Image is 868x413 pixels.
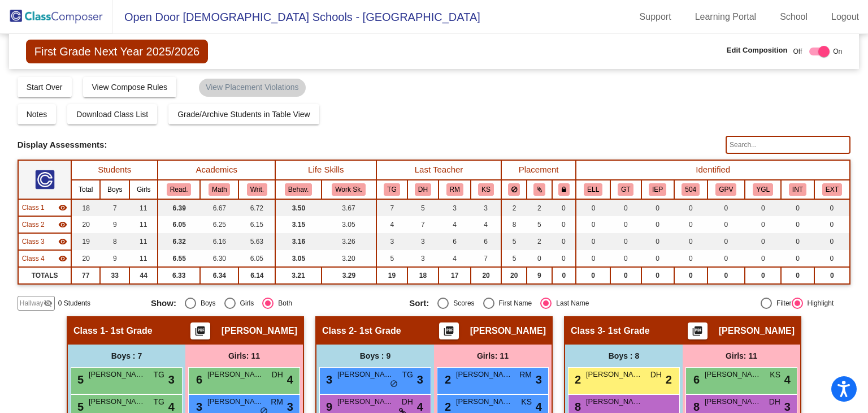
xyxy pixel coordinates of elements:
td: 0 [781,233,814,250]
td: 19 [376,267,407,284]
td: 0 [814,233,850,250]
span: 4 [784,371,791,388]
span: 6 [691,373,700,386]
th: Boys [100,180,129,199]
td: 0 [745,199,781,216]
span: [PERSON_NAME] [89,396,145,407]
mat-icon: picture_as_pdf [193,325,207,341]
td: 3 [471,199,501,216]
span: Class 3 [22,236,45,247]
td: 7 [407,216,439,233]
mat-icon: visibility [58,220,67,229]
td: 0 [641,250,674,267]
td: 18 [407,267,439,284]
button: Start Over [18,77,72,97]
td: 0 [610,199,641,216]
td: 6.05 [158,216,200,233]
td: 6 [471,233,501,250]
td: 6.33 [158,267,200,284]
div: Girls: 11 [185,345,303,367]
td: 5 [376,250,407,267]
button: Notes [18,104,57,124]
td: Sandra Farley - 1st Grade [18,250,72,267]
td: 6.14 [238,267,275,284]
td: 6.05 [238,250,275,267]
td: 5 [407,199,439,216]
td: 11 [129,233,158,250]
span: Edit Composition [727,45,788,56]
span: TG [402,369,413,381]
td: 11 [129,216,158,233]
td: 6.25 [200,216,238,233]
td: 3.15 [275,216,321,233]
span: 3 [536,371,542,388]
span: DH [769,396,780,408]
span: [PERSON_NAME] [586,396,643,407]
td: 6.15 [238,216,275,233]
span: Hallway [20,298,44,308]
td: 5 [501,233,527,250]
span: [PERSON_NAME] [222,325,297,337]
td: 6.32 [158,233,200,250]
td: 11 [129,199,158,216]
button: Work Sk. [332,183,366,196]
input: Search... [726,136,850,154]
button: View Compose Rules [83,77,177,97]
td: 0 [814,250,850,267]
td: 0 [552,233,576,250]
th: 504 Plan [674,180,708,199]
td: 0 [576,267,610,284]
td: Sarah Lowe - 1st Grade [18,199,72,216]
td: 33 [100,267,129,284]
div: Girls: 11 [434,345,552,367]
td: 0 [708,233,745,250]
td: 0 [641,199,674,216]
span: Show: [151,298,176,308]
div: Highlight [803,298,834,308]
button: RM [446,183,463,196]
span: DH [650,369,662,381]
td: 4 [471,216,501,233]
td: 3.05 [275,250,321,267]
td: 3.21 [275,267,321,284]
td: 9 [527,267,552,284]
span: View Compose Rules [92,83,168,92]
td: 0 [552,267,576,284]
th: Keep away students [501,180,527,199]
span: [PERSON_NAME] [207,369,264,380]
td: 3 [407,250,439,267]
td: 0 [610,267,641,284]
span: Class 4 [22,253,45,264]
button: DH [415,183,431,196]
mat-icon: picture_as_pdf [442,325,455,341]
td: 0 [708,267,745,284]
div: Scores [449,298,474,308]
th: Danielle Hawks [407,180,439,199]
span: 3 [193,401,202,413]
th: Keep with students [527,180,552,199]
td: 17 [439,267,471,284]
a: Logout [822,8,868,26]
td: 4 [439,216,471,233]
a: School [771,8,817,26]
td: 44 [129,267,158,284]
td: 3.16 [275,233,321,250]
td: 20 [501,267,527,284]
button: KS [478,183,494,196]
span: Start Over [27,83,63,92]
button: TG [384,183,400,196]
td: 6.67 [200,199,238,216]
td: 3.05 [322,216,377,233]
span: 3 [323,373,332,386]
span: Download Class List [76,110,148,119]
div: Boys : 8 [565,345,683,367]
span: 2 [442,401,451,413]
td: 3.26 [322,233,377,250]
td: 0 [708,216,745,233]
div: Boys : 9 [316,345,434,367]
td: 0 [552,199,576,216]
td: 6.72 [238,199,275,216]
td: 3.67 [322,199,377,216]
span: do_not_disturb_alt [390,380,398,389]
span: 3 [417,371,423,388]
